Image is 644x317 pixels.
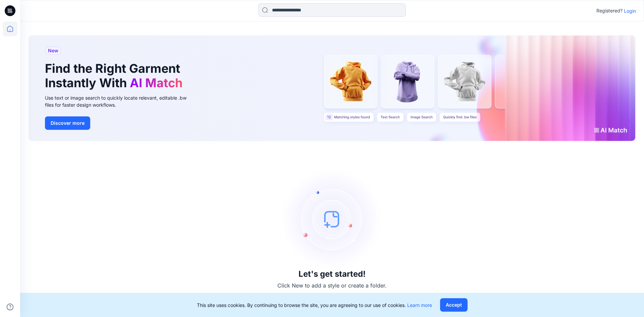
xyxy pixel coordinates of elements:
p: Click New to add a style or create a folder. [277,281,387,289]
span: AI Match [130,75,182,90]
p: This site uses cookies. By continuing to browse the site, you are agreeing to our use of cookies. [197,302,432,309]
span: New [48,47,58,55]
a: Learn more [407,302,432,308]
button: Discover more [45,116,90,130]
img: empty-state-image.svg [282,169,382,269]
p: Registered? [596,7,623,15]
h3: Let's get started! [299,269,366,279]
div: Use text or image search to quickly locate relevant, editable .bw files for faster design workflows. [45,94,196,108]
button: Accept [440,298,468,312]
p: Login [624,7,636,14]
h1: Find the Right Garment Instantly With [45,61,186,90]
